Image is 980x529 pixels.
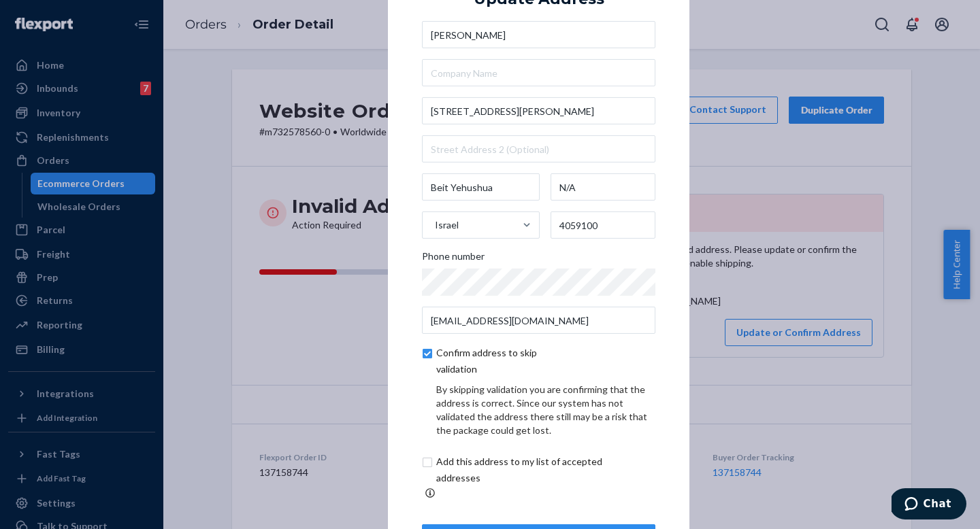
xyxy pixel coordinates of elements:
div: Israel [435,218,459,232]
iframe: Opens a widget where you can chat to one of our agents [892,488,966,522]
input: City [422,173,540,201]
input: Street Address 2 (Optional) [422,135,655,163]
input: State [551,173,656,201]
span: Phone number [422,250,485,269]
input: Israel [434,211,435,239]
input: Street Address [422,97,655,124]
input: Company Name [422,59,655,86]
input: Email (Only Required for International) [422,307,655,334]
div: By skipping validation you are confirming that the address is correct. Since our system has not v... [436,383,655,437]
input: First & Last Name [422,21,655,48]
input: ZIP Code [551,211,656,239]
